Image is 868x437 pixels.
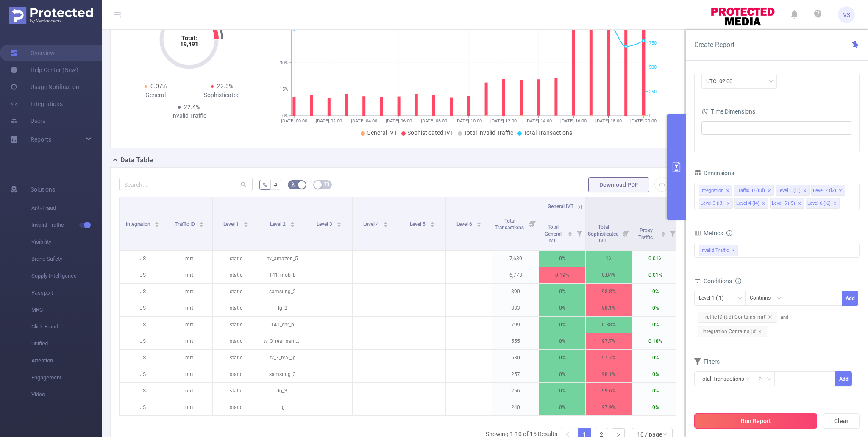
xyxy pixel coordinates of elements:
[166,383,212,399] p: mrt
[120,366,166,382] p: JS
[586,383,632,399] p: 99.6%
[704,278,741,284] span: Conditions
[464,129,513,136] span: Total Invalid Traffic
[10,78,79,95] a: Usage Notification
[803,189,807,194] i: icon: close
[180,41,198,47] tspan: 19,491
[166,300,212,316] p: mrt
[777,185,801,196] div: Level 1 (l1)
[10,61,78,78] a: Help Center (New)
[632,333,679,349] p: 0.18%
[290,220,295,223] i: icon: caret-up
[243,220,248,225] div: Sort
[120,399,166,415] p: JS
[539,284,585,300] p: 0%
[31,136,51,143] span: Reports
[492,251,539,267] p: 7,630
[667,216,679,250] i: Filter menu
[649,40,657,46] tspan: 750
[632,399,679,415] p: 0%
[694,41,734,49] span: Create Report
[539,333,585,349] p: 0%
[10,95,63,112] a: Integrations
[568,230,573,235] div: Sort
[565,432,570,437] i: icon: left
[31,386,102,403] span: Video
[492,300,539,316] p: 883
[694,170,734,176] span: Dimensions
[291,182,296,187] i: icon: bg-colors
[492,333,539,349] p: 555
[316,118,342,124] tspan: [DATE] 02:00
[490,118,517,124] tspan: [DATE] 12:00
[706,74,738,88] div: UTC+02:00
[31,200,102,217] span: Anti-Fraud
[701,185,723,196] div: Integration
[539,300,585,316] p: 0%
[492,399,539,415] p: 240
[736,185,765,196] div: Traffic ID (tid)
[768,315,772,319] i: icon: close
[10,45,55,61] a: Overview
[750,291,776,305] div: Contains
[259,333,306,349] p: tv_3_real_samsung
[492,317,539,333] p: 799
[758,329,762,334] i: icon: close
[184,103,200,110] span: 22.4%
[661,230,666,235] div: Sort
[586,366,632,382] p: 98.1%
[806,198,840,209] li: Level 6 (l6)
[586,350,632,366] p: 97.7%
[595,118,621,124] tspan: [DATE] 18:00
[776,296,782,302] i: icon: down
[213,317,259,333] p: static
[698,326,767,337] span: Integration Contains 'js'
[632,267,679,283] p: 0.01%
[525,118,551,124] tspan: [DATE] 14:00
[166,333,212,349] p: mrt
[699,291,729,305] div: Level 1 (l1)
[213,350,259,366] p: static
[243,224,248,226] i: icon: caret-down
[588,224,619,244] span: Total Sophisticated IVT
[548,203,573,209] span: General IVT
[386,118,412,124] tspan: [DATE] 06:00
[495,218,525,231] span: Total Transactions
[337,224,341,226] i: icon: caret-down
[274,181,278,188] span: #
[694,358,720,365] span: Filters
[539,267,585,283] p: 0.19%
[586,251,632,267] p: 1%
[694,413,817,429] button: Run Report
[726,230,732,236] i: icon: info-circle
[420,118,447,124] tspan: [DATE] 08:00
[736,198,759,209] div: Level 4 (l4)
[586,333,632,349] p: 97.7%
[363,221,380,227] span: Level 4
[737,296,743,302] i: icon: down
[122,91,189,100] div: General
[166,399,212,415] p: mrt
[259,267,306,283] p: 141_mob_b
[527,197,539,250] i: Filter menu
[539,399,585,415] p: 0%
[120,251,166,267] p: JS
[835,371,852,386] button: Add
[31,181,55,198] span: Solutions
[797,201,801,206] i: icon: close
[31,131,51,148] a: Reports
[259,366,306,382] p: samsung_3
[586,284,632,300] p: 98.8%
[120,284,166,300] p: JS
[694,230,723,237] span: Metrics
[560,118,587,124] tspan: [DATE] 16:00
[767,376,772,382] i: icon: down
[166,366,212,382] p: mrt
[181,35,197,42] tspan: Total:
[166,350,212,366] p: mrt
[823,413,860,429] button: Clear
[776,185,810,196] li: Level 1 (l1)
[732,245,735,256] span: ✕
[649,113,651,119] tspan: 0
[120,317,166,333] p: JS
